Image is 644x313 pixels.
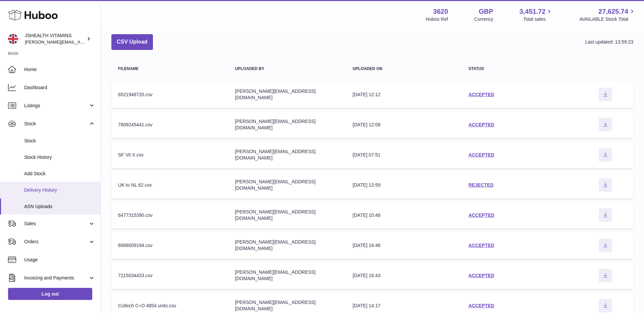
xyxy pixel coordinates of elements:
[469,212,494,218] a: ACCEPTED
[24,221,88,227] span: Sales
[8,288,92,300] a: Log out
[24,171,95,177] span: Add Stock
[599,148,612,162] button: Download ASN file
[24,203,95,210] span: ASN Uploads
[599,118,612,131] button: Download ASN file
[469,303,494,308] a: ACCEPTED
[353,242,455,249] div: [DATE] 16:46
[426,16,448,22] div: Huboo Ref
[118,152,222,158] div: SF Vit X.csv
[118,122,222,128] div: 7809245441.csv
[24,66,95,73] span: Home
[520,7,546,16] span: 3,451.72
[599,239,612,252] button: Download ASN file
[353,91,455,98] div: [DATE] 12:12
[353,182,455,188] div: [DATE] 13:59
[353,272,455,279] div: [DATE] 16:43
[585,39,633,45] div: Last updated: 13:59:23
[462,60,578,78] th: Status
[599,178,612,192] button: Download ASN file
[118,182,222,188] div: UK to NL 62.csv
[118,242,222,249] div: 6068009194.csv
[235,299,339,312] div: [PERSON_NAME][EMAIL_ADDRESS][DOMAIN_NAME]
[579,7,636,22] a: 27,625.74 AVAILABLE Stock Total
[111,34,153,50] button: CSV Upload
[24,275,88,281] span: Invoicing and Payments
[469,182,494,188] a: REJECTED
[235,239,339,252] div: [PERSON_NAME][EMAIL_ADDRESS][DOMAIN_NAME]
[235,88,339,101] div: [PERSON_NAME][EMAIL_ADDRESS][DOMAIN_NAME]
[479,7,493,16] strong: GBP
[111,60,228,78] th: Filename
[235,269,339,282] div: [PERSON_NAME][EMAIL_ADDRESS][DOMAIN_NAME]
[598,7,628,16] span: 27,625.74
[118,91,222,98] div: 6521948720.csv
[25,39,135,45] span: [PERSON_NAME][EMAIL_ADDRESS][DOMAIN_NAME]
[469,152,494,158] a: ACCEPTED
[469,273,494,278] a: ACCEPTED
[235,118,339,131] div: [PERSON_NAME][EMAIL_ADDRESS][DOMAIN_NAME]
[599,299,612,312] button: Download ASN file
[228,60,346,78] th: Uploaded by
[353,122,455,128] div: [DATE] 12:09
[24,154,95,161] span: Stock History
[24,257,95,263] span: Usage
[118,272,222,279] div: 7215034433.csv
[25,33,85,45] div: JSHEALTH VITAMINS
[579,16,636,22] span: AVAILABLE Stock Total
[578,60,633,78] th: actions
[469,92,494,97] a: ACCEPTED
[599,88,612,101] button: Download ASN file
[235,209,339,222] div: [PERSON_NAME][EMAIL_ADDRESS][DOMAIN_NAME]
[235,148,339,161] div: [PERSON_NAME][EMAIL_ADDRESS][DOMAIN_NAME]
[353,212,455,218] div: [DATE] 10:48
[24,239,88,245] span: Orders
[599,208,612,222] button: Download ASN file
[24,121,88,127] span: Stock
[24,103,88,109] span: Listings
[469,243,494,248] a: ACCEPTED
[433,7,448,16] strong: 3620
[235,179,339,191] div: [PERSON_NAME][EMAIL_ADDRESS][DOMAIN_NAME]
[599,269,612,282] button: Download ASN file
[118,303,222,309] div: Cultech C+D 4854 units.csv
[469,122,494,127] a: ACCEPTED
[346,60,462,78] th: Uploaded on
[24,138,95,144] span: Stock
[520,7,553,22] a: 3,451.72 Total sales
[24,187,95,193] span: Delivery History
[523,16,553,22] span: Total sales
[8,34,18,44] img: francesca@jshealthvitamins.com
[474,16,493,22] div: Currency
[353,303,455,309] div: [DATE] 14:17
[353,152,455,158] div: [DATE] 07:51
[24,84,95,91] span: Dashboard
[118,212,222,218] div: 6477315390.csv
